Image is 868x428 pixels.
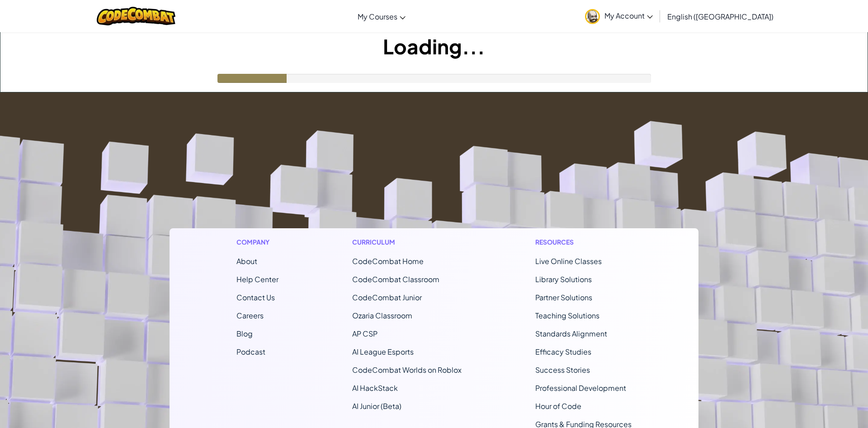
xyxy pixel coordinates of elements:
[535,329,607,338] a: Standards Alignment
[352,311,412,320] a: Ozaria Classroom
[236,347,265,356] a: Podcast
[535,383,626,393] a: Professional Development
[352,256,424,266] span: CodeCombat Home
[0,32,868,60] h1: Loading...
[352,293,422,302] a: CodeCombat Junior
[580,2,657,30] a: My Account
[97,7,176,25] img: CodeCombat logo
[667,12,774,21] span: English ([GEOGRAPHIC_DATA])
[352,401,401,411] a: AI Junior (Beta)
[535,274,592,284] a: Library Solutions
[352,365,462,375] a: CodeCombat Worlds on Roblox
[535,293,592,302] a: Partner Solutions
[535,401,581,411] a: Hour of Code
[535,347,591,356] a: Efficacy Studies
[236,237,278,247] h1: Company
[535,256,602,266] a: Live Online Classes
[236,329,253,338] a: Blog
[236,256,257,266] a: About
[353,4,410,29] a: My Courses
[352,329,377,338] a: AP CSP
[535,365,590,375] a: Success Stories
[236,274,278,284] a: Help Center
[535,237,632,247] h1: Resources
[604,11,653,20] span: My Account
[352,347,414,356] a: AI League Esports
[236,311,264,320] a: Careers
[352,237,462,247] h1: Curriculum
[585,9,600,24] img: avatar
[535,311,599,320] a: Teaching Solutions
[352,274,439,284] a: CodeCombat Classroom
[236,293,275,302] span: Contact Us
[663,4,778,29] a: English ([GEOGRAPHIC_DATA])
[352,383,398,393] a: AI HackStack
[358,12,397,21] span: My Courses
